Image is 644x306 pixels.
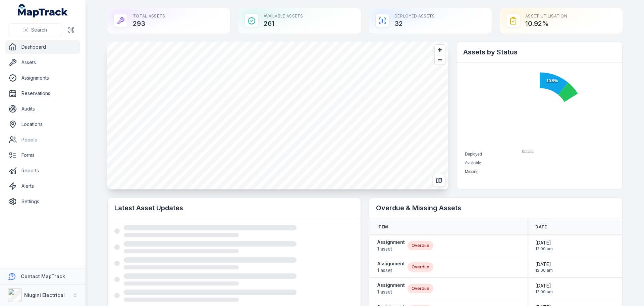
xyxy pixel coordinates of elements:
[535,239,553,252] time: 4/30/2025, 12:00:00 AM
[465,152,482,157] span: Deployed
[5,40,80,54] a: Dashboard
[377,289,405,295] span: 1 asset
[408,262,433,272] div: Overdue
[535,289,553,295] span: 12:00 am
[535,224,547,230] span: Date
[465,169,479,174] span: Missing
[535,268,553,273] span: 12:00 am
[107,42,448,189] canvas: Map
[5,102,80,116] a: Audits
[463,47,615,57] h2: Assets by Status
[24,292,65,298] strong: Niugini Electrical
[5,179,80,193] a: Alerts
[535,261,553,268] span: [DATE]
[5,148,80,162] a: Forms
[18,4,68,17] a: MapTrack
[5,87,80,100] a: Reservations
[377,239,405,252] a: Assignment1 asset
[377,239,405,246] strong: Assignment
[377,246,405,252] span: 1 asset
[377,282,405,295] a: Assignment1 asset
[5,133,80,146] a: People
[535,246,553,252] span: 12:00 am
[465,161,481,165] span: Available
[535,239,553,246] span: [DATE]
[433,174,445,187] button: Switch to Map View
[5,164,80,177] a: Reports
[5,118,80,131] a: Locations
[114,203,354,213] h2: Latest Asset Updates
[408,241,433,250] div: Overdue
[5,56,80,69] a: Assets
[377,282,405,289] strong: Assignment
[5,71,80,85] a: Assignments
[8,24,62,36] button: Search
[377,224,388,230] span: Item
[5,195,80,208] a: Settings
[377,267,405,274] span: 1 asset
[435,45,445,55] button: Zoom in
[377,260,405,267] strong: Assignment
[21,273,65,279] strong: Contact MapTrack
[376,203,615,213] h2: Overdue & Missing Assets
[535,282,553,289] span: [DATE]
[377,260,405,274] a: Assignment1 asset
[31,27,47,33] span: Search
[408,284,433,293] div: Overdue
[435,55,445,64] button: Zoom out
[535,282,553,295] time: 4/30/2025, 12:00:00 AM
[535,261,553,273] time: 4/30/2025, 12:00:00 AM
